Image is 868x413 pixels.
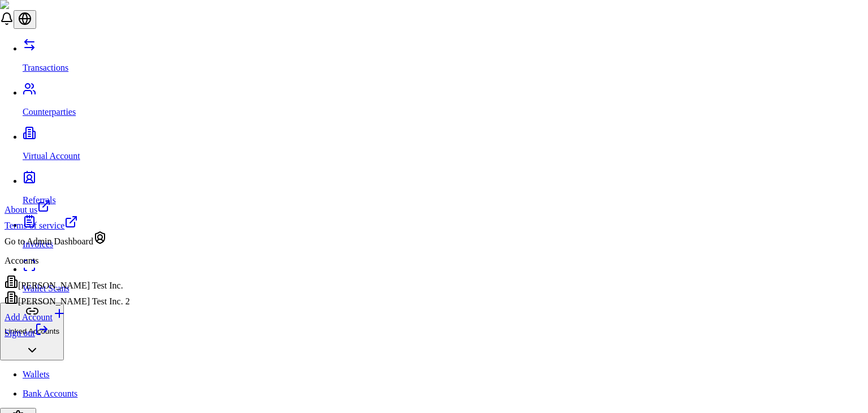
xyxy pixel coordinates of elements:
[5,215,130,231] a: Terms of service
[5,256,130,266] p: Accounts
[5,328,49,338] a: Sign out
[5,307,130,322] a: Add Account
[5,275,130,291] div: [PERSON_NAME] Test Inc.
[5,231,130,247] div: Go to Admin Dashboard
[5,291,130,307] div: [PERSON_NAME] Test Inc. 2
[5,199,130,215] a: About us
